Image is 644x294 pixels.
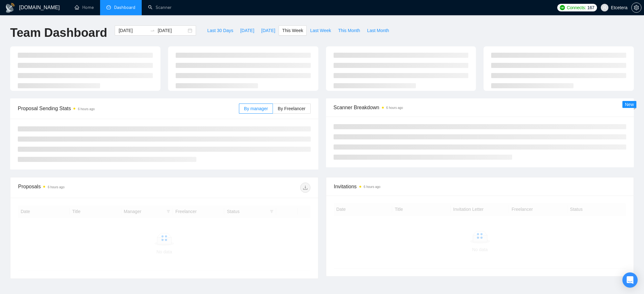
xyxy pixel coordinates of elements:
div: Open Intercom Messenger [622,272,638,288]
span: This Week [282,27,303,34]
span: swap-right [150,28,155,33]
span: Scanner Breakdown [334,104,627,111]
span: This Month [338,27,360,34]
h1: Team Dashboard [10,25,107,40]
span: Dashboard [114,5,135,10]
button: Last Week [307,25,335,36]
a: searchScanner [148,5,172,10]
span: Connects: [567,4,586,11]
a: setting [631,5,641,10]
span: [DATE] [240,27,254,34]
span: Last Week [310,27,331,34]
span: Last Month [367,27,389,34]
img: upwork-logo.png [560,5,565,10]
input: End date [158,27,186,34]
button: [DATE] [258,25,279,36]
span: to [150,28,155,33]
span: 167 [587,4,594,11]
button: setting [631,3,641,13]
time: 6 hours ago [78,107,95,111]
span: Invitations [334,183,626,190]
button: Last 30 Days [204,25,237,36]
button: Last Month [363,25,392,36]
button: [DATE] [237,25,258,36]
div: Proposals [18,183,164,193]
time: 6 hours ago [386,106,403,110]
span: dashboard [106,5,111,10]
img: logo [5,3,15,13]
time: 6 hours ago [48,185,64,189]
a: homeHome [75,5,94,10]
span: setting [632,5,641,10]
span: user [602,5,607,10]
span: [DATE] [261,27,275,34]
input: Start date [119,27,147,34]
button: This Week [279,25,307,36]
span: Last 30 Days [207,27,233,34]
button: This Month [335,25,363,36]
span: By Freelancer [278,106,305,111]
time: 6 hours ago [364,185,381,189]
span: By manager [244,106,268,111]
span: Proposal Sending Stats [18,104,239,112]
span: New [625,102,634,107]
